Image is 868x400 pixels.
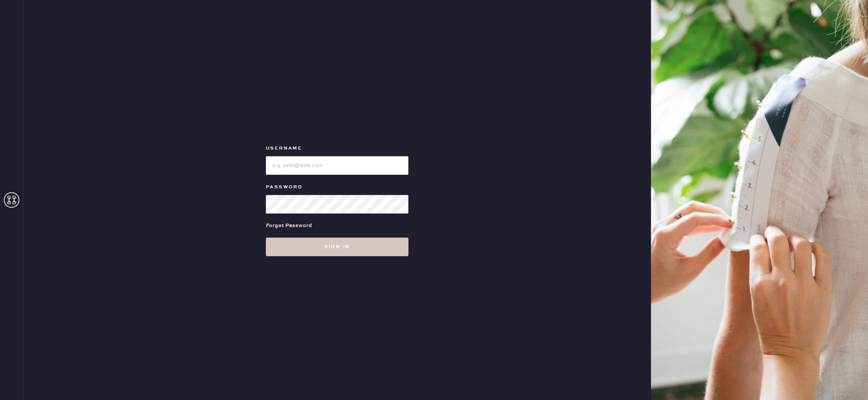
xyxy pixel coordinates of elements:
[266,221,312,230] div: Forgot Password
[266,183,408,192] label: Password
[266,238,408,256] button: Sign in
[266,144,408,153] label: Username
[266,156,408,175] input: e.g. john@doe.com
[266,214,312,238] a: Forgot Password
